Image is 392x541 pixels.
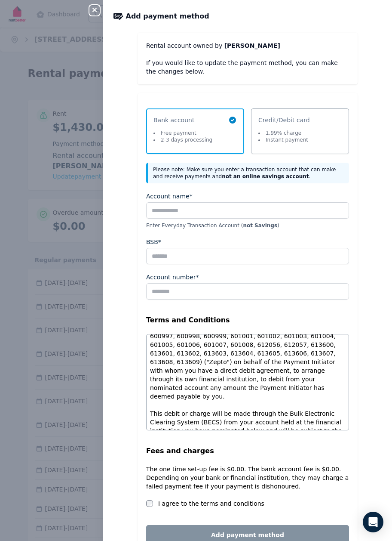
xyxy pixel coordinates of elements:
p: "You request and authorise Zepto Payments Pty Ltd (User ID #454146, 492448, 500298, 507533, 51840... [150,297,345,530]
span: Add payment method [126,11,209,22]
li: Free payment [153,130,212,136]
p: Enter Everyday Transaction Account ( ) [146,222,349,229]
li: 2-3 days processing [153,136,212,143]
b: not an online savings account [222,173,309,179]
p: If you would like to update the payment method, you can make the changes below. [146,59,349,76]
div: Please note: Make sure you enter a transaction account that can make and receive payments and . [146,163,349,183]
b: not Savings [243,223,277,229]
div: Open Intercom Messenger [363,512,383,532]
li: Instant payment [258,136,308,143]
p: Rental account owned by [146,41,349,50]
b: [PERSON_NAME] [224,42,280,49]
li: 1.99% charge [258,130,308,136]
legend: Fees and charges [146,446,349,456]
legend: Terms and Conditions [146,315,349,325]
p: The one time set-up fee is $0.00. The bank account fee is $0.00. Depending on your bank or financ... [146,465,349,491]
span: Bank account [153,116,212,124]
label: Account name* [146,192,193,201]
span: Credit/Debit card [258,116,310,124]
label: Account number* [146,273,199,281]
label: I agree to the terms and conditions [158,499,264,508]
